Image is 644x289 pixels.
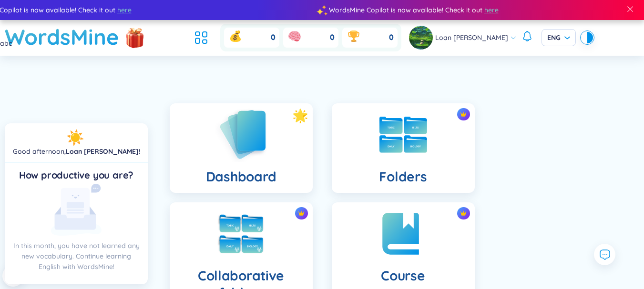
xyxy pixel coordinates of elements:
[435,32,508,43] span: Loan [PERSON_NAME]
[460,111,467,118] img: crown icon
[409,26,435,50] a: avatar
[322,103,484,193] a: crown iconFolders
[409,26,433,50] img: avatar
[66,147,139,156] a: Loan [PERSON_NAME]
[116,5,130,15] span: here
[5,20,119,54] a: WordsMine
[298,210,305,217] img: crown icon
[13,146,140,157] div: !
[12,240,140,272] p: In this month, you have not learned any new vocabulary. Continue learning English with WordsMine!
[13,147,66,156] span: Good afternoon ,
[206,168,276,185] h4: Dashboard
[379,168,427,185] h4: Folders
[271,32,276,43] span: 0
[547,33,570,42] span: ENG
[483,5,497,15] span: here
[125,23,144,51] img: flashSalesIcon.a7f4f837.png
[389,32,394,43] span: 0
[12,169,140,182] div: How productive you are?
[381,267,425,284] h4: Course
[330,32,335,43] span: 0
[460,210,467,217] img: crown icon
[160,103,322,193] a: Dashboard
